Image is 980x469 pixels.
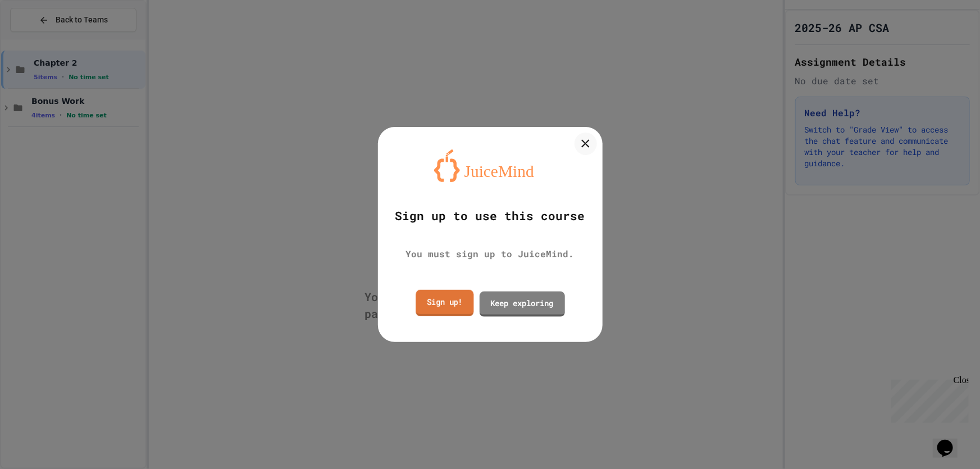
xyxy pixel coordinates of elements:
a: Sign up! [416,290,473,316]
div: Sign up to use this course [395,207,585,225]
div: Chat with us now!Close [4,4,78,71]
a: Keep exploring [480,292,565,317]
img: logo-orange.svg [434,149,546,182]
div: You must sign up to JuiceMind. [406,247,575,261]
